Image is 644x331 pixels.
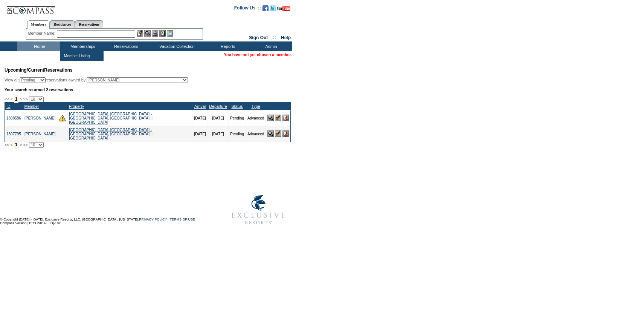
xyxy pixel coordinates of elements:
img: Cancel Reservation [282,130,289,137]
a: Sign Out [249,35,268,40]
div: Member Name: [28,30,57,37]
a: PRIVACY POLICY [139,218,167,221]
span: < [10,143,12,147]
img: Confirm Reservation [275,130,281,137]
span: Reservations [5,67,73,73]
a: [PERSON_NAME] [24,132,55,136]
img: Cancel Reservation [282,115,289,121]
span: Upcoming/Current [5,67,44,73]
td: Vacation Collection [147,41,205,51]
td: [DATE] [192,110,208,126]
img: Impersonate [152,30,158,37]
td: [DATE] [208,110,228,126]
span: 1 [14,95,19,103]
a: Arrival [194,104,206,109]
span: < [10,97,12,101]
td: Reports [205,41,249,51]
td: Pending [229,110,246,126]
td: Memberships [60,41,104,51]
a: ID [6,104,11,109]
span: > [20,143,22,147]
span: << [5,97,9,101]
img: Exclusive Resorts [224,191,292,229]
a: TERMS OF USE [170,218,195,221]
td: [DATE] [208,126,228,142]
span: >> [23,97,27,101]
img: View [144,30,151,37]
a: Type [252,104,260,109]
a: Residences [50,20,75,28]
td: Reservations [104,41,147,51]
span: << [5,143,9,147]
a: [PERSON_NAME] [24,116,55,120]
td: Member Listing [62,52,90,60]
a: Follow us on Twitter [270,8,276,12]
a: Become our fan on Facebook [262,8,269,12]
img: Become our fan on Facebook [262,5,269,11]
td: Advanced [246,110,266,126]
div: View all: reservations owned by: [5,77,191,83]
a: [GEOGRAPHIC_DATA], [GEOGRAPHIC_DATA] - [GEOGRAPHIC_DATA], [GEOGRAPHIC_DATA] :: [GEOGRAPHIC_DATA] [69,112,153,124]
img: b_calculator.gif [167,30,173,37]
img: Confirm Reservation [275,115,281,121]
img: View Reservation [267,130,274,137]
span: > [20,97,22,101]
td: Advanced [246,126,266,142]
span: :: [273,35,276,40]
span: You have not yet chosen a member. [224,52,292,57]
a: Property [69,104,84,109]
img: Subscribe to our YouTube Channel [277,6,290,11]
img: b_edit.gif [137,30,143,37]
td: Pending [229,126,246,142]
td: Admin [249,41,292,51]
a: 1808586 [6,116,21,120]
a: Help [281,35,291,40]
img: Follow us on Twitter [270,5,276,11]
a: Status [231,104,243,109]
a: Departure [209,104,227,109]
a: Members [27,20,50,29]
span: 1 [14,141,19,149]
img: There are insufficient days and/or tokens to cover this reservation [59,115,66,121]
td: Follow Us :: [234,5,261,14]
a: Subscribe to our YouTube Channel [277,8,290,12]
td: Home [17,41,60,51]
a: Reservations [75,20,103,28]
a: Member [24,104,39,109]
a: [GEOGRAPHIC_DATA], [GEOGRAPHIC_DATA] - [GEOGRAPHIC_DATA], [GEOGRAPHIC_DATA] :: [GEOGRAPHIC_DATA] [69,128,153,140]
a: 1807795 [6,132,21,136]
span: >> [23,143,27,147]
td: [DATE] [192,126,208,142]
div: Your search returned 2 reservations [5,87,291,92]
img: View Reservation [267,115,274,121]
img: Reservations [159,30,166,37]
